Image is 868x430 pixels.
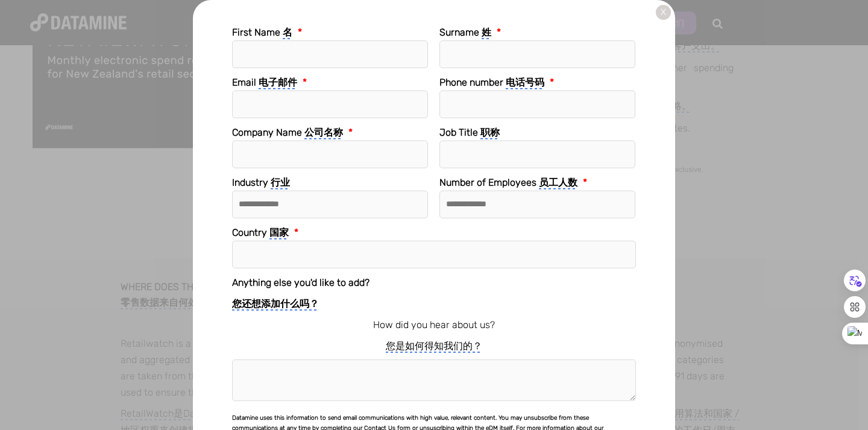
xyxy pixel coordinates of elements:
[482,27,491,39] monica-translate-translate: 姓
[232,127,302,138] monica-translate-origin-text: Company Name
[656,5,671,20] a: X
[304,127,343,139] monica-translate-translate: 公司名称
[232,177,268,188] monica-translate-origin-text: Industry
[439,77,503,88] monica-translate-origin-text: Phone number
[439,27,479,38] monica-translate-origin-text: Surname
[232,277,370,288] monica-translate-origin-text: Anything else you'd like to add?
[271,177,290,189] monica-translate-translate: 行业
[232,227,267,238] monica-translate-origin-text: Country
[480,127,500,139] monica-translate-translate: 职称
[439,177,536,188] monica-translate-origin-text: Number of Employees
[283,27,292,39] monica-translate-translate: 名
[232,77,256,88] monica-translate-origin-text: Email
[232,298,319,311] monica-translate-translate: 您还想添加什么吗？
[439,127,478,138] monica-translate-origin-text: Job Title
[373,319,495,330] monica-translate-origin-text: How did you hear about us?
[506,77,544,89] monica-translate-translate: 电话号码
[539,177,577,189] monica-translate-translate: 员工人数
[259,77,297,89] monica-translate-translate: 电子邮件
[232,27,280,38] monica-translate-origin-text: First Name
[386,340,482,353] monica-translate-translate: 您是如何得知我们的？
[269,227,289,239] monica-translate-translate: 国家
